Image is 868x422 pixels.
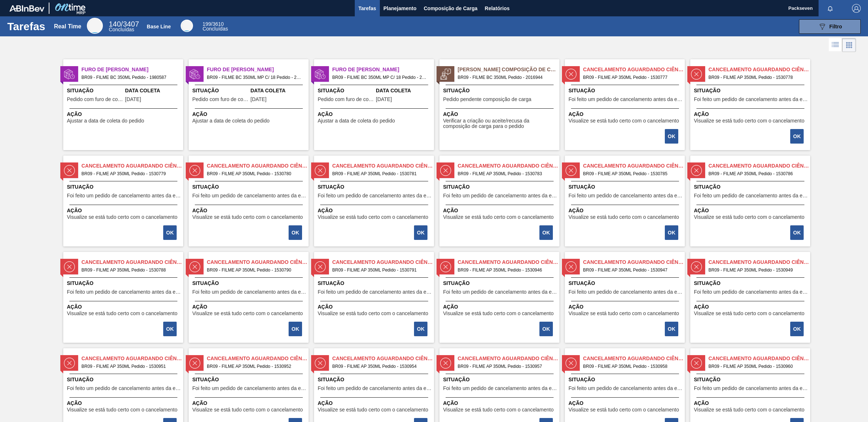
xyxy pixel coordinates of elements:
[318,118,395,124] span: Ajustar a data de coleta do pedido
[694,280,808,287] span: Situação
[691,165,702,176] img: status
[708,258,810,266] span: Cancelamento aguardando ciência
[192,97,249,102] span: Pedido com furo de coleta
[842,38,856,52] div: Visão em Cards
[583,355,685,362] span: Cancelamento aguardando ciência
[568,280,683,287] span: Situação
[443,207,558,214] span: Ação
[318,311,428,316] span: Visualize se está tudo certo com o cancelamento
[207,258,309,266] span: Cancelamento aguardando ciência
[568,207,683,214] span: Ação
[318,87,374,95] span: Situação
[207,355,309,362] span: Cancelamento aguardando ciência
[67,289,181,295] span: Foi feito um pedido de cancelamento antes da etapa de aguardando faturamento
[81,162,183,170] span: Cancelamento aguardando ciência
[315,165,326,176] img: status
[192,214,303,220] span: Visualize se está tudo certo com o cancelamento
[318,303,432,311] span: Ação
[383,4,417,13] span: Planejamento
[164,225,177,241] div: Completar tarefa: 30126574
[694,289,808,295] span: Foi feito um pedido de cancelamento antes da etapa de aguardando faturamento
[376,87,432,95] span: Data Coleta
[539,225,553,240] button: OK
[443,311,554,316] span: Visualize se está tudo certo com o cancelamento
[64,261,75,272] img: status
[67,399,181,407] span: Ação
[81,258,183,266] span: Cancelamento aguardando ciência
[852,4,861,13] img: Logout
[192,207,307,214] span: Ação
[694,193,808,198] span: Foi feito um pedido de cancelamento antes da etapa de aguardando faturamento
[665,225,678,240] button: OK
[568,214,679,220] span: Visualize se está tudo certo com o cancelamento
[540,225,554,241] div: Completar tarefa: 30126577
[7,22,45,31] h1: Tarefas
[440,69,451,80] img: status
[67,207,181,214] span: Ação
[315,358,326,369] img: status
[318,183,432,191] span: Situação
[694,110,808,118] span: Ação
[64,69,75,80] img: status
[583,258,685,266] span: Cancelamento aguardando ciência
[207,73,303,81] span: BR09 - FILME BC 350ML MP C/ 18 Pedido - 2003154
[414,322,427,336] button: OK
[207,162,309,170] span: Cancelamento aguardando ciência
[458,73,554,81] span: BR09 - FILME BC 350ML Pedido - 2016944
[54,23,81,30] div: Real Time
[109,27,134,32] span: Concluídas
[708,266,804,274] span: BR09 - FILME AP 350ML Pedido - 1530949
[81,66,183,73] span: Furo de Coleta
[192,110,307,118] span: Ação
[192,280,307,287] span: Situação
[568,311,679,316] span: Visualize se está tudo certo com o cancelamento
[666,225,679,241] div: Completar tarefa: 30126578
[109,21,139,32] div: Real Time
[318,193,432,198] span: Foi feito um pedido de cancelamento antes da etapa de aguardando faturamento
[289,225,302,240] button: OK
[440,261,451,272] img: status
[332,355,434,362] span: Cancelamento aguardando ciência
[415,321,428,337] div: Completar tarefa: 30126582
[81,266,177,274] span: BR09 - FILME AP 350ML Pedido - 1530788
[443,289,558,295] span: Foi feito um pedido de cancelamento antes da etapa de aguardando faturamento
[318,207,432,214] span: Ação
[189,165,200,176] img: status
[67,386,181,391] span: Foi feito um pedido de cancelamento antes da etapa de aguardando faturamento
[202,22,228,31] div: Base Line
[583,170,679,178] span: BR09 - FILME AP 350ML Pedido - 1530785
[163,322,177,336] button: OK
[67,183,181,191] span: Situação
[67,193,181,198] span: Foi feito um pedido de cancelamento antes da etapa de aguardando faturamento
[318,386,432,391] span: Foi feito um pedido de cancelamento antes da etapa de aguardando faturamento
[708,162,810,170] span: Cancelamento aguardando ciência
[318,376,432,383] span: Situação
[64,358,75,369] img: status
[694,311,804,316] span: Visualize se está tudo certo com o cancelamento
[332,66,434,73] span: Furo de Coleta
[440,358,451,369] img: status
[318,110,432,118] span: Ação
[67,376,181,383] span: Situação
[829,24,842,29] span: Filtro
[202,21,211,27] span: 199
[81,362,177,370] span: BR09 - FILME AP 350ML Pedido - 1530951
[568,97,683,102] span: Foi feito um pedido de cancelamento antes da etapa de aguardando faturamento
[67,280,181,287] span: Situação
[458,170,554,178] span: BR09 - FILME AP 350ML Pedido - 1530783
[583,66,685,73] span: Cancelamento aguardando ciência
[583,362,679,370] span: BR09 - FILME AP 350ML Pedido - 1530958
[443,97,531,102] span: Pedido pendente composição de carga
[694,183,808,191] span: Situação
[202,26,228,32] span: Concluídas
[315,69,326,80] img: status
[443,303,558,311] span: Ação
[332,73,428,81] span: BR09 - FILME BC 350ML MP C/ 18 Pedido - 2003155
[109,20,139,28] span: / 3407
[443,183,558,191] span: Situação
[192,289,307,295] span: Foi feito um pedido de cancelamento antes da etapa de aguardando faturamento
[358,4,376,13] span: Tarefas
[9,5,44,12] img: TNhmsLtSVTkK8tSr43FrP2fwEKptu5GPRR3wAAAABJRU5ErkJggg==
[87,18,103,34] div: Real Time
[289,322,302,336] button: OK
